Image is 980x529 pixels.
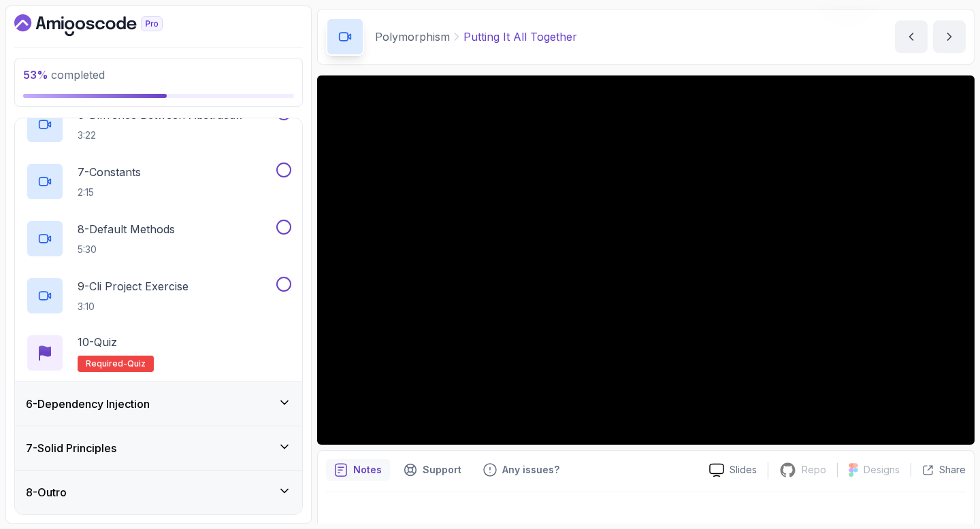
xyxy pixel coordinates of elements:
[26,396,150,412] h3: 6 - Dependency Injection
[78,164,141,180] p: 7 - Constants
[78,334,117,350] p: 10 - Quiz
[423,463,461,477] p: Support
[317,75,975,445] iframe: 5 - Putting it all together
[911,463,966,477] button: Share
[78,221,175,237] p: 8 - Default Methods
[864,463,900,477] p: Designs
[86,358,127,369] span: Required-
[802,463,826,477] p: Repo
[23,68,48,82] span: 53 %
[463,29,577,45] p: Putting It All Together
[26,220,291,258] button: 8-Default Methods5:30
[78,243,175,256] p: 5:30
[933,20,966,53] button: next content
[14,14,194,36] a: Dashboard
[15,471,302,514] button: 8-Outro
[939,463,966,477] p: Share
[475,459,568,481] button: Feedback button
[23,68,105,82] span: completed
[26,334,291,372] button: 10-QuizRequired-quiz
[895,20,928,53] button: previous content
[26,277,291,315] button: 9-Cli Project Exercise3:10
[15,382,302,426] button: 6-Dependency Injection
[127,358,146,369] span: quiz
[326,459,390,481] button: notes button
[26,105,291,143] button: 6-Diffrence Between Abstract Classes And Interfaces3:22
[502,463,559,477] p: Any issues?
[15,426,302,470] button: 7-Solid Principles
[730,463,757,477] p: Slides
[78,278,189,294] p: 9 - Cli Project Exercise
[26,163,291,201] button: 7-Constants2:15
[26,484,67,500] h3: 8 - Outro
[26,440,116,456] h3: 7 - Solid Principles
[375,29,450,45] p: Polymorphism
[78,129,274,142] p: 3:22
[78,300,189,313] p: 3:10
[353,463,382,477] p: Notes
[698,463,768,477] a: Slides
[395,459,470,481] button: Support button
[78,186,141,199] p: 2:15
